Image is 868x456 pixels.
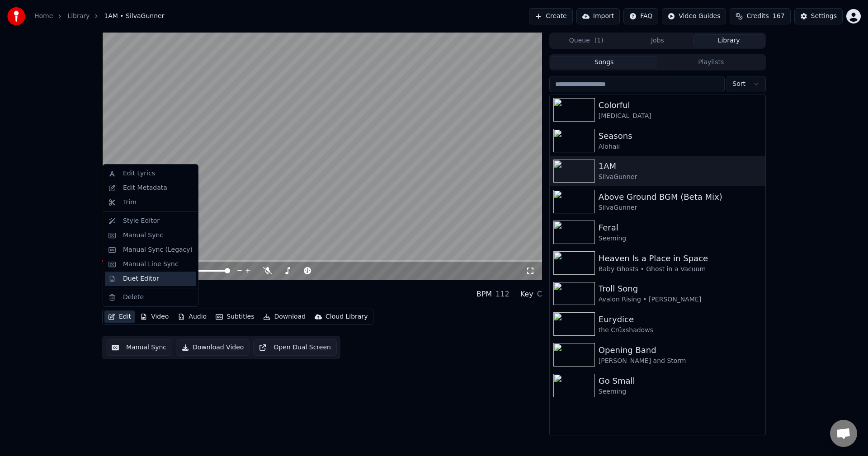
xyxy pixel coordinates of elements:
button: Download Video [176,339,250,356]
div: SilvaGunner [599,203,762,212]
button: Library [693,34,764,47]
div: Seeming [599,387,762,396]
div: 112 [495,289,509,300]
div: Heaven Is a Place in Space [599,252,762,265]
div: Manual Sync (Legacy) [123,245,193,254]
div: Edit Lyrics [123,169,155,178]
div: Alohaii [599,142,762,151]
a: Library [67,12,90,21]
div: Style Editor [123,216,160,226]
img: youka [7,7,25,25]
div: Seasons [599,130,762,142]
div: Manual Line Sync [123,260,179,269]
button: Video [137,310,172,323]
span: ( 1 ) [594,36,604,45]
nav: breadcrumb [34,12,164,21]
button: Open Dual Screen [253,339,337,356]
button: Download [259,310,309,323]
button: Credits167 [730,8,790,24]
div: SilvaGunner [599,173,762,182]
button: Jobs [622,34,693,47]
button: Manual Sync [106,339,172,356]
div: Settings [811,12,837,21]
div: Above Ground BGM (Beta Mix) [599,191,762,203]
div: Troll Song [599,282,762,295]
div: the Crüxshadows [599,326,762,335]
div: Cloud Library [325,312,368,321]
div: Delete [123,293,144,302]
div: Feral [599,221,762,234]
div: Avalon Rising • [PERSON_NAME] [599,295,762,304]
div: Seeming [599,234,762,243]
span: Credits [746,12,769,21]
div: Edit Metadata [123,183,167,193]
a: Open chat [830,420,857,447]
div: Trim [123,198,137,207]
div: Colorful [599,99,762,112]
div: 1AM [599,160,762,173]
button: FAQ [623,8,658,24]
span: 167 [773,12,785,21]
div: Key [520,289,533,300]
a: Home [34,12,53,21]
button: Edit [104,310,135,323]
div: Baby Ghosts • Ghost in a Vacuum [599,265,762,274]
button: Audio [174,310,210,323]
button: Create [529,8,573,24]
div: Go Small [599,375,762,387]
span: 1AM • SilvaGunner [104,12,164,21]
div: [PERSON_NAME] and Storm [599,357,762,366]
div: Eurydice [599,313,762,326]
div: 1AM [102,283,141,296]
button: Subtitles [212,310,258,323]
div: BPM [476,289,492,300]
button: Queue [551,34,622,47]
span: Sort [732,80,745,89]
div: Opening Band [599,344,762,357]
div: Manual Sync [123,231,163,240]
button: Songs [551,56,658,69]
button: Settings [794,8,843,24]
div: SilvaGunner [102,296,141,305]
button: Import [576,8,620,24]
button: Playlists [657,56,764,69]
div: Duet Editor [123,274,159,283]
div: C [537,289,542,300]
button: Video Guides [662,8,726,24]
div: [MEDICAL_DATA] [599,112,762,121]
